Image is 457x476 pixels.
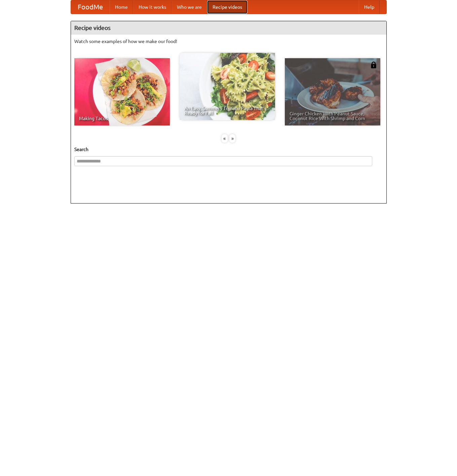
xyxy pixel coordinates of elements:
div: « [222,134,228,143]
a: Help [359,0,380,14]
h5: Search [74,146,383,153]
img: 483408.png [370,62,377,68]
a: FoodMe [71,0,110,14]
a: Recipe videos [207,0,247,14]
span: Making Tacos [79,116,165,121]
p: Watch some examples of how we make our food! [74,38,383,45]
a: Making Tacos [74,58,170,125]
a: An Easy, Summery Tomato Pasta That's Ready for Fall [180,53,275,120]
span: An Easy, Summery Tomato Pasta That's Ready for Fall [184,106,270,115]
a: Home [110,0,133,14]
h4: Recipe videos [71,21,386,35]
a: How it works [133,0,172,14]
a: Who we are [172,0,207,14]
div: » [229,134,235,143]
